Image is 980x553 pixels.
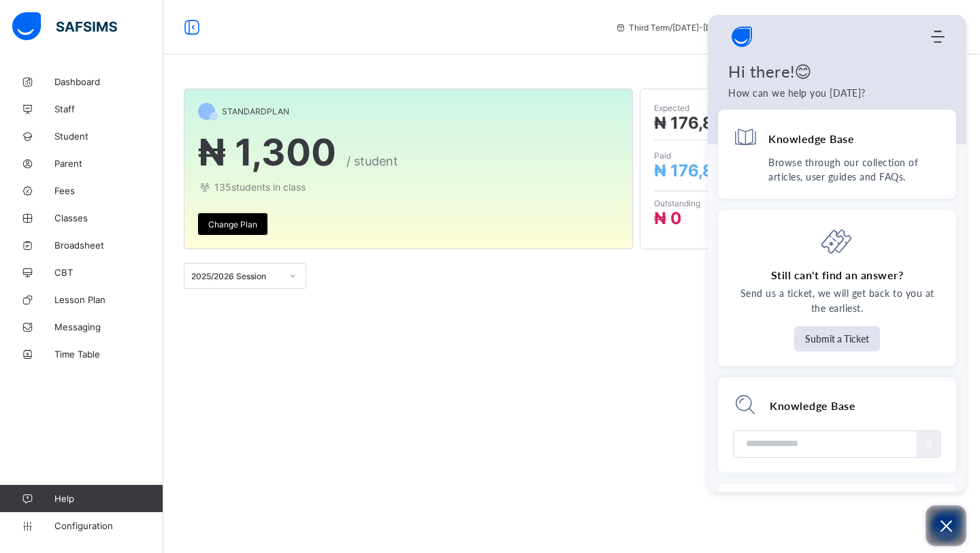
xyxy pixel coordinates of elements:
[54,158,163,169] span: Parent
[54,104,163,114] span: Staff
[728,86,946,101] p: How can we help you today?
[54,493,163,504] span: Help
[222,106,289,116] span: STANDARD PLAN
[926,505,966,546] button: Open asap
[191,271,281,281] div: 2025/2026 Session
[768,131,854,146] h4: Knowledge Base
[768,155,941,184] p: Browse through our collection of articles, user guides and FAQs.
[198,130,336,174] span: ₦ 1,300
[770,398,941,413] div: Knowledge Base
[770,398,855,413] h2: Knowledge Base
[654,198,782,208] span: Outstanding
[54,185,163,196] span: Fees
[718,377,956,473] div: Module search widget
[615,22,730,33] span: session/term information
[54,76,163,87] span: Dashboard
[654,161,736,180] span: ₦ 176,800
[929,30,946,44] div: Modules Menu
[12,12,117,41] img: safsims
[728,61,946,82] h1: Hi there!😊
[54,321,163,332] span: Messaging
[728,23,755,50] span: Company logo
[198,181,619,193] span: 135 students in class
[654,208,682,228] span: ₦ 0
[54,294,163,305] span: Lesson Plan
[54,267,163,278] span: CBT
[54,349,163,360] span: Time Table
[346,154,398,168] span: / student
[728,23,755,50] img: logo
[794,326,880,351] button: Submit a Ticket
[718,110,956,199] div: Knowledge BaseBrowse through our collection of articles, user guides and FAQs.
[54,520,163,531] span: Configuration
[208,219,257,230] span: Change Plan
[733,286,941,316] p: Send us a ticket, we will get back to you at the earliest.
[771,268,904,283] h4: Still can't find an answer?
[654,151,782,161] span: Paid
[54,131,163,142] span: Student
[54,212,163,223] span: Classes
[654,113,736,133] span: ₦ 176,800
[54,240,163,251] span: Broadsheet
[654,103,782,113] span: Expected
